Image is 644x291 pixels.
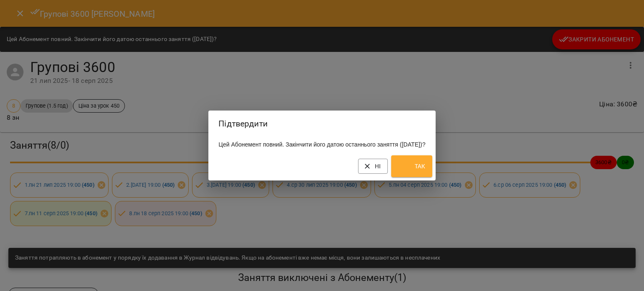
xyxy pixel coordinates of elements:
span: Ні [365,161,381,171]
h2: Підтвердити [218,117,425,130]
div: Цей Абонемент повний. Закінчити його датою останнього заняття ([DATE])? [208,137,435,152]
button: Ні [358,159,388,174]
span: Так [398,158,426,175]
button: Так [391,155,432,177]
